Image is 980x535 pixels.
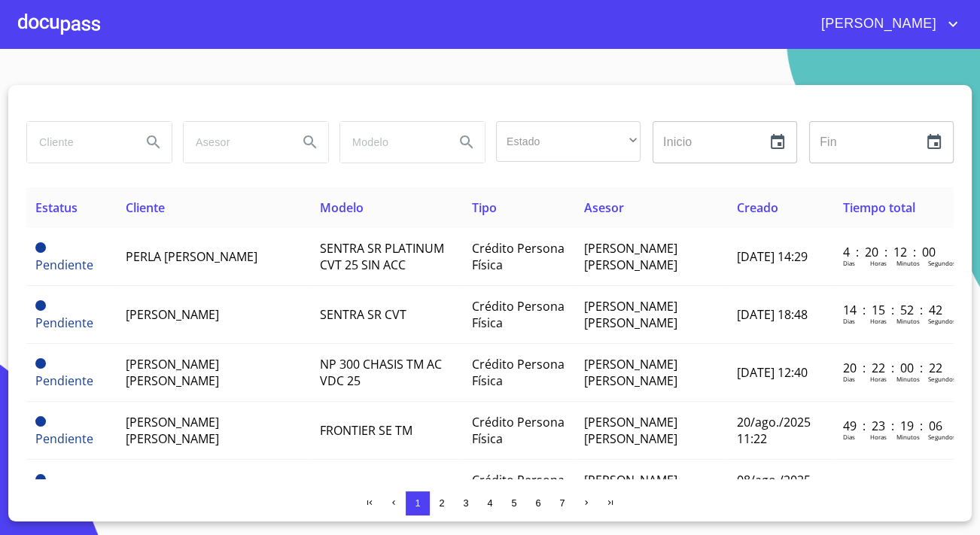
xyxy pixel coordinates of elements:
p: Segundos [928,433,956,441]
p: 49 : 23 : 19 : 06 [843,418,945,434]
span: [PERSON_NAME] [126,306,219,323]
span: 20/ago./2025 11:22 [737,414,811,447]
p: 20 : 22 : 00 : 22 [843,360,945,376]
span: NP 300 CHASIS TM AC VDC 25 [320,356,442,389]
span: 1 [415,497,420,509]
p: Horas [870,375,887,383]
span: [PERSON_NAME] [PERSON_NAME] [584,356,677,389]
span: SENTRA SR PLATINUM CVT 25 SIN ACC [320,240,444,273]
p: Segundos [928,375,956,383]
span: 2 [439,497,444,509]
p: Horas [870,259,887,267]
span: 3 [463,497,468,509]
p: Dias [843,375,855,383]
span: Creado [737,199,778,216]
p: Dias [843,259,855,267]
span: Pendiente [35,242,46,253]
input: search [184,122,286,163]
p: Minutos [896,317,920,325]
span: Modelo [320,199,364,216]
span: 4 [487,497,492,509]
p: Dias [843,317,855,325]
span: Asesor [584,199,624,216]
button: 5 [502,491,526,515]
span: [PERSON_NAME] [810,12,944,36]
input: search [340,122,443,163]
span: FRONTIER SE TM [320,422,412,439]
span: 5 [511,497,516,509]
span: [PERSON_NAME] [PERSON_NAME] [584,414,677,447]
button: 7 [550,491,574,515]
span: Crédito Persona Física [472,414,565,447]
p: Minutos [896,433,920,441]
button: 3 [454,491,478,515]
span: 6 [535,497,540,509]
span: Pendiente [35,300,46,311]
button: Search [292,124,328,160]
button: Search [135,124,172,160]
button: 1 [406,491,430,515]
button: 4 [478,491,502,515]
input: search [27,122,129,163]
p: 61 : 15 : 50 : 31 [843,476,945,492]
p: Horas [870,433,887,441]
span: Estatus [35,199,78,216]
p: 4 : 20 : 12 : 00 [843,244,945,260]
span: Pendiente [35,474,46,485]
span: Cliente [126,199,165,216]
span: [DATE] 12:40 [737,364,808,381]
span: Tiempo total [843,199,915,216]
span: [DATE] 14:29 [737,248,808,265]
span: [PERSON_NAME] [PERSON_NAME] [126,414,219,447]
span: 08/ago./2025 18:50 [737,472,811,505]
span: Crédito Persona Física [472,472,565,505]
span: Crédito Persona Física [472,298,565,331]
span: Tipo [472,199,497,216]
p: Dias [843,433,855,441]
p: Segundos [928,317,956,325]
button: account of current user [810,12,962,36]
span: PERLA [PERSON_NAME] [126,248,257,265]
p: Horas [870,317,887,325]
button: 2 [430,491,454,515]
span: SENTRA SR CVT [320,306,406,323]
p: Minutos [896,259,920,267]
span: Crédito Persona Física [472,240,565,273]
span: [PERSON_NAME] [PERSON_NAME] [126,356,219,389]
span: [DATE] 18:48 [737,306,808,323]
span: Crédito Persona Física [472,356,565,389]
button: 6 [526,491,550,515]
button: Search [449,124,485,160]
span: Pendiente [35,358,46,369]
span: Pendiente [35,257,93,273]
span: Pendiente [35,372,93,389]
span: [PERSON_NAME] [PERSON_NAME] [584,298,677,331]
p: Segundos [928,259,956,267]
span: Pendiente [35,416,46,427]
span: [PERSON_NAME] [PERSON_NAME] [584,240,677,273]
p: 14 : 15 : 52 : 42 [843,302,945,318]
span: 7 [559,497,565,509]
span: [PERSON_NAME] [PERSON_NAME] [584,472,677,505]
p: Minutos [896,375,920,383]
span: Pendiente [35,430,93,447]
span: Pendiente [35,315,93,331]
div: ​ [496,121,641,162]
